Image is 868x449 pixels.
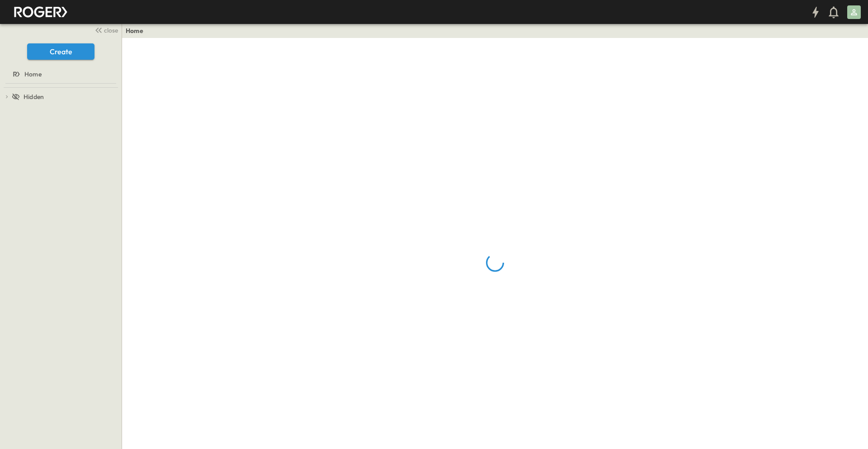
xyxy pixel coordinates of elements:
[2,68,118,80] a: Home
[126,26,149,35] nav: breadcrumbs
[24,70,42,79] span: Home
[24,92,44,101] span: Hidden
[27,43,94,60] button: Create
[91,24,120,36] button: close
[104,26,118,35] span: close
[126,26,143,35] a: Home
